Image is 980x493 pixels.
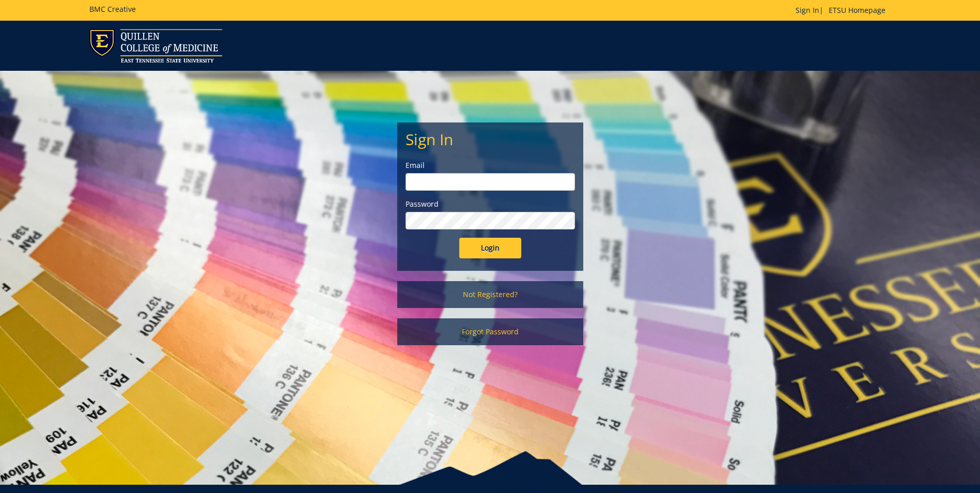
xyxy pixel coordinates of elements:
[796,5,819,15] a: Sign In
[406,131,575,148] h2: Sign In
[89,5,136,13] h5: BMC Creative
[823,5,891,15] a: ETSU Homepage
[459,238,521,258] input: Login
[406,199,575,209] label: Password
[397,281,583,308] a: Not Registered?
[89,29,222,63] img: ETSU logo
[796,5,891,16] p: |
[406,160,575,171] label: Email
[397,318,583,345] a: Forgot Password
